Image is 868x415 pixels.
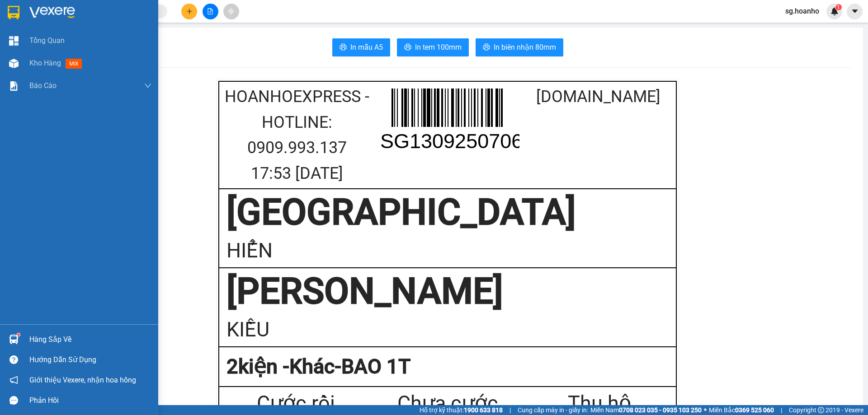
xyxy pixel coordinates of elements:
div: Ghi chú: [8,56,178,68]
span: Miền Nam [590,405,702,415]
span: caret-down [851,7,859,15]
button: file-add [203,4,218,19]
span: Cung cấp máy in - giấy in: [518,405,588,415]
span: Miền Bắc [709,405,774,415]
button: plus [181,4,197,19]
button: printerIn tem 100mm [397,38,469,56]
span: | [509,405,511,415]
img: warehouse-icon [9,59,19,68]
span: message [9,396,18,405]
button: aim [223,4,239,19]
span: file-add [207,8,213,14]
span: notification [9,376,18,384]
span: aim [228,8,234,14]
span: mới [66,59,82,69]
span: Hỗ trợ kỹ thuật: [420,405,503,415]
strong: 0369 525 060 [735,406,774,414]
img: dashboard-icon [9,36,19,46]
span: In biên nhận 80mm [494,42,556,53]
span: R/120 [36,57,58,67]
div: HIỂN [226,235,669,267]
img: warehouse-icon [9,335,19,344]
div: KIỀU [106,28,178,39]
span: Báo cáo [29,80,57,91]
span: plus [186,8,193,14]
span: In mẫu A5 [350,42,383,53]
span: Nhận: [106,8,127,17]
img: icon-new-feature [830,7,839,15]
span: | [781,405,782,415]
span: In tem 100mm [415,42,462,53]
div: [DOMAIN_NAME] [523,84,674,110]
span: sg.hoanho [778,5,826,17]
div: [PERSON_NAME] [106,8,178,28]
span: ⚪️ [704,408,707,412]
span: printer [404,43,411,52]
span: Gửi: [8,8,22,17]
div: Phản hồi [29,394,151,407]
div: Tên hàng: BAO 1T ( : 2 ) [8,45,178,56]
div: [GEOGRAPHIC_DATA] [226,190,669,235]
img: solution-icon [9,81,19,91]
div: KIỀU [226,314,669,346]
div: Hướng dẫn sử dụng [29,353,151,367]
div: HIỂN [8,28,99,39]
span: Giới thiệu Vexere, nhận hoa hồng [29,374,136,386]
button: caret-down [847,4,863,19]
span: 1 [837,4,840,10]
div: HoaNhoExpress - Hotline: 0909.993.137 17:53 [DATE] [222,84,372,186]
button: printerIn biên nhận 80mm [476,38,563,56]
span: question-circle [9,355,18,364]
span: Kho hàng [29,59,61,67]
span: copyright [818,407,824,413]
div: [PERSON_NAME] [226,269,669,314]
text: SG1309250706 [380,130,523,153]
strong: 1900 633 818 [464,406,503,414]
img: logo-vxr [8,6,19,19]
span: down [144,82,151,89]
sup: 1 [17,333,20,336]
div: 2 kiện - Khác-BAO 1T [226,351,669,383]
sup: 1 [835,4,842,10]
span: printer [483,43,490,52]
strong: 0708 023 035 - 0935 103 250 [619,406,702,414]
span: printer [340,43,347,52]
div: [GEOGRAPHIC_DATA] [8,8,99,28]
div: Hàng sắp về [29,333,151,346]
span: Tổng Quan [29,35,65,46]
span: SL [96,44,108,57]
button: printerIn mẫu A5 [332,38,390,56]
